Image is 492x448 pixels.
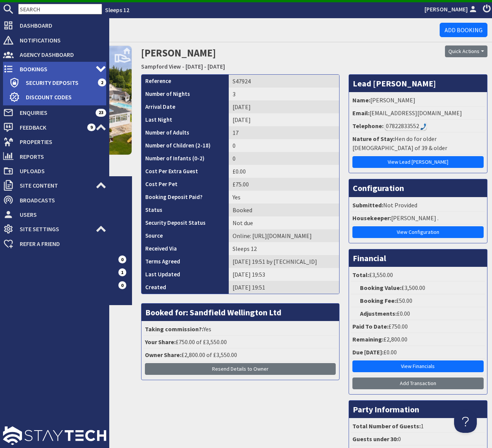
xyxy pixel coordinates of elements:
[229,268,339,281] td: [DATE] 19:53
[14,194,106,206] span: Broadcasts
[351,212,485,225] li: [PERSON_NAME] .
[14,107,96,119] span: Enquiries
[351,199,485,212] li: Not Provided
[145,338,176,346] strong: Your Share:
[145,351,181,359] strong: Owner Share:
[14,121,87,133] span: Feedback
[454,410,477,433] iframe: Toggle Customer Support
[212,365,269,372] span: Resend Details to Owner
[3,34,106,46] a: Notifications
[14,223,96,235] span: Site Settings
[351,433,485,446] li: 0
[141,139,229,152] th: Number of Children (2-18)
[352,96,370,104] strong: Name:
[141,100,229,113] th: Arrival Date
[445,45,487,57] button: Quick Actions
[118,268,127,276] span: 1
[118,281,127,289] span: 0
[440,23,487,37] a: Add Booking
[14,34,106,46] span: Notifications
[351,107,485,120] li: [EMAIL_ADDRESS][DOMAIN_NAME]
[360,310,397,317] strong: Adjustments:
[14,19,106,31] span: Dashboard
[141,216,229,229] th: Security Deposit Status
[229,100,339,113] td: [DATE]
[141,63,181,70] a: Sampford View
[229,191,339,204] td: Yes
[351,333,485,346] li: £2,800.00
[229,139,339,152] td: 0
[3,121,106,133] a: Feedback 9
[141,75,229,88] th: Reference
[141,268,229,281] th: Last Updated
[3,194,106,206] a: Broadcasts
[3,49,106,61] a: Agency Dashboard
[229,75,339,88] td: S47924
[143,336,337,349] li: £750.00 of £3,550.00
[352,214,391,222] strong: Housekeeper:
[349,401,487,418] h3: Party Information
[182,63,184,70] span: -
[141,242,229,255] th: Received Via
[145,363,335,375] button: Resend Details to Owner
[229,204,339,216] td: Booked
[3,238,106,250] a: Refer a Friend
[87,124,96,131] span: 9
[3,19,106,31] a: Dashboard
[98,78,106,86] span: 2
[229,152,339,165] td: 0
[385,121,427,130] div: Call: 07822833552
[141,45,369,72] h2: [PERSON_NAME]
[14,150,106,163] span: Reports
[360,284,401,291] strong: Booking Value:
[351,346,485,359] li: £0.00
[424,5,478,14] a: [PERSON_NAME]
[141,88,229,100] th: Number of Nights
[143,323,337,336] li: Yes
[3,179,106,191] a: Site Content
[3,150,106,163] a: Reports
[18,4,102,14] input: SEARCH
[96,109,106,116] span: 23
[349,249,487,267] h3: Financial
[352,156,484,168] a: View Lead [PERSON_NAME]
[141,255,229,268] th: Terms Agreed
[14,63,96,75] span: Bookings
[349,75,487,92] h3: Lead [PERSON_NAME]
[352,201,383,209] strong: Submitted:
[9,77,106,89] a: Security Deposits 2
[352,271,369,279] strong: Total:
[229,126,339,139] td: 17
[229,216,339,229] td: Not due
[351,133,485,155] li: Hen do for older [DEMOGRAPHIC_DATA] of 39 & older
[105,6,129,14] a: Sleeps 12
[351,269,485,282] li: £3,550.00
[14,165,106,177] span: Uploads
[3,165,106,177] a: Uploads
[141,126,229,139] th: Number of Adults
[180,259,186,265] i: Agreements were checked at the time of signing booking terms:<br>- I AGREE to let Sleeps12.com Li...
[14,238,106,250] span: Refer a Friend
[352,335,384,343] strong: Remaining:
[352,378,484,389] a: Add Transaction
[352,323,388,330] strong: Paid To Date:
[118,255,127,263] span: 0
[351,282,485,294] li: £3,500.00
[3,223,106,235] a: Site Settings
[20,77,98,89] span: Security Deposits
[141,152,229,165] th: Number of Infants (0-2)
[3,426,106,445] img: staytech_l_w-4e588a39d9fa60e82540d7cfac8cfe4b7147e857d3e8dbdfbd41c59d52db0ec4.svg
[229,165,339,178] td: £0.00
[3,107,106,119] a: Enquiries 23
[351,307,485,320] li: £0.00
[229,229,339,242] td: Online: https://www.google.com/
[229,113,339,126] td: [DATE]
[141,113,229,126] th: Last Night
[141,281,229,294] th: Created
[185,63,225,70] a: [DATE] - [DATE]
[420,123,426,130] img: hfpfyWBK5wQHBAGPgDf9c6qAYOxxMAAAAASUVORK5CYII=
[349,179,487,197] h3: Configuration
[360,297,396,304] strong: Booking Fee:
[352,422,421,430] strong: Total Number of Guests:
[14,179,96,191] span: Site Content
